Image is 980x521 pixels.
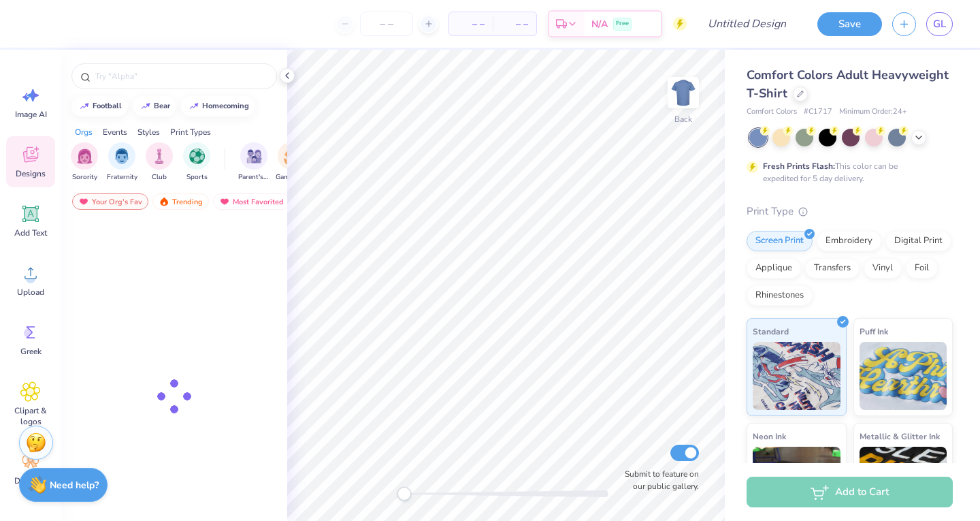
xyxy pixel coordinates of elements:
button: filter button [238,142,269,183]
button: filter button [146,142,173,183]
a: GL [926,12,953,36]
span: Sports [186,172,208,183]
div: Applique [747,258,801,279]
button: Save [817,12,882,36]
span: Clipart & logos [8,405,53,427]
div: bear [154,102,170,110]
div: Print Types [170,126,211,138]
button: homecoming [181,96,255,116]
span: Free [616,19,629,29]
div: filter for Parent's Weekend [238,142,269,183]
img: trend_line.gif [140,102,151,110]
div: Orgs [75,126,93,138]
span: Minimum Order: 24 + [839,106,907,118]
span: Comfort Colors Adult Heavyweight T-Shirt [747,67,949,101]
div: Rhinestones [747,285,813,306]
button: filter button [107,142,137,183]
img: trend_line.gif [79,102,90,110]
span: – – [457,17,485,31]
span: GL [933,16,946,32]
div: Print Type [747,204,953,219]
img: Puff Ink [860,342,947,410]
div: This color can be expedited for 5 day delivery. [763,160,930,185]
button: football [71,96,128,116]
span: # C1717 [804,106,832,118]
div: Transfers [805,258,860,279]
span: Fraternity [107,172,137,183]
img: Metallic & Glitter Ink [860,447,947,515]
div: Most Favorited [213,193,290,210]
span: Puff Ink [860,324,888,338]
img: Parent's Weekend Image [246,148,262,164]
div: Events [103,126,127,138]
strong: Fresh Prints Flash: [763,161,835,172]
div: Foil [906,258,938,279]
div: filter for Sports [183,142,210,183]
div: Back [674,113,692,125]
input: Untitled Design [697,10,797,37]
button: filter button [276,142,307,183]
img: Club Image [152,148,167,164]
span: N/A [591,17,608,31]
span: Decorate [14,475,47,486]
img: most_fav.gif [78,197,89,206]
img: Sorority Image [77,148,93,164]
span: Greek [20,346,42,357]
span: – – [501,17,528,31]
div: Digital Print [885,231,951,251]
img: Standard [753,342,840,410]
span: Sorority [72,172,97,183]
img: trending.gif [159,197,169,206]
input: Try "Alpha" [94,69,268,83]
strong: Need help? [50,479,99,492]
span: Image AI [15,109,47,120]
div: Screen Print [747,231,813,251]
span: Designs [16,168,46,179]
span: Neon Ink [753,429,786,443]
span: Game Day [276,172,307,183]
button: filter button [183,142,210,183]
div: Embroidery [817,231,881,251]
img: most_fav.gif [219,197,230,206]
div: football [93,102,122,110]
img: Game Day Image [284,148,299,164]
span: Comfort Colors [747,106,797,118]
div: Vinyl [864,258,902,279]
img: Neon Ink [753,447,840,515]
input: – – [360,12,413,36]
div: homecoming [202,102,249,110]
div: Styles [137,126,160,138]
span: Standard [753,324,789,338]
div: filter for Sorority [71,142,98,183]
span: Metallic & Glitter Ink [860,429,940,443]
div: Accessibility label [397,487,411,501]
img: Sports Image [189,148,205,164]
div: Trending [152,193,209,210]
div: filter for Fraternity [107,142,137,183]
label: Submit to feature on our public gallery. [617,468,699,492]
button: filter button [71,142,98,183]
span: Upload [17,287,44,298]
div: Your Org's Fav [72,193,148,210]
img: Back [670,79,697,106]
span: Add Text [14,227,47,238]
img: Fraternity Image [114,148,129,164]
img: trend_line.gif [189,102,199,110]
div: filter for Game Day [276,142,307,183]
span: Parent's Weekend [238,172,269,183]
button: bear [133,96,176,116]
span: Club [152,172,167,183]
div: filter for Club [146,142,173,183]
